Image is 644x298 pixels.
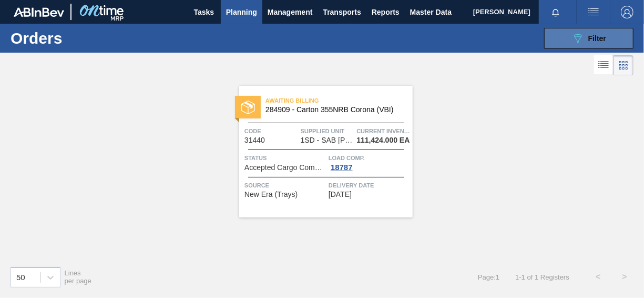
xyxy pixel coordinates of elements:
span: Accepted Cargo Composition [244,164,326,172]
div: 50 [16,273,25,282]
div: Card Vision [614,55,633,75]
img: userActions [587,6,600,18]
span: Awaiting Billing [265,95,413,106]
a: Load Comp.18787 [329,153,410,172]
span: Transports [323,6,361,18]
h1: Orders [11,32,155,44]
span: Load Comp. [329,153,410,163]
span: 31440 [244,136,265,144]
button: > [611,264,638,290]
span: Reports [372,6,400,18]
span: Lines per page [65,269,92,285]
span: Page : 1 [478,273,499,281]
span: Filter [588,34,606,43]
span: Master Data [410,6,452,18]
span: 284909 - Carton 355NRB Corona (VBI) [265,106,404,114]
span: Source [244,180,326,191]
span: 1 - 1 of 1 Registers [515,273,569,281]
img: Logout [621,6,633,18]
span: Planning [226,6,257,18]
a: statusAwaiting Billing284909 - Carton 355NRB Corona (VBI)Code31440Supplied Unit1SD - SAB [PERSON_... [231,86,413,217]
span: 1SD - SAB Rosslyn Brewery [301,136,353,144]
span: Status [244,153,326,163]
span: Code [244,126,298,136]
span: New Era (Trays) [244,191,298,198]
button: Notifications [539,5,573,19]
div: 18787 [329,163,355,172]
img: status [241,101,255,114]
span: Supplied Unit [301,126,354,136]
img: TNhmsLtSVTkK8tSr43FrP2fwEKptu5GPRR3wAAAABJRU5ErkJggg== [14,7,64,17]
span: Tasks [192,6,216,18]
span: Current inventory [356,126,410,136]
span: 111,424.000 EA [356,136,410,144]
button: < [585,264,611,290]
div: List Vision [594,55,614,75]
span: 09/07/2025 [329,191,352,198]
span: Delivery Date [329,180,410,191]
span: Management [268,6,313,18]
button: Filter [544,28,633,49]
